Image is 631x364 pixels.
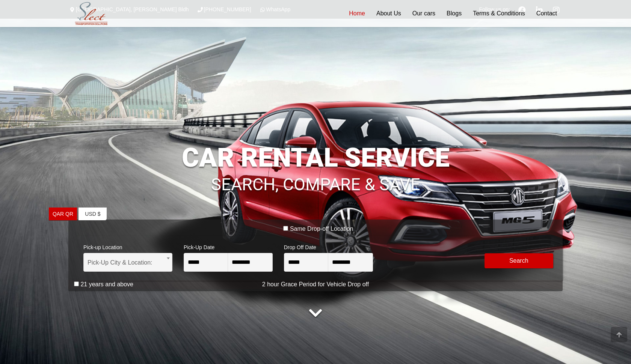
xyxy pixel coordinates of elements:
span: Pick-Up City & Location: [88,253,168,272]
a: QAR QR [49,208,77,221]
h1: CAR RENTAL SERVICE [68,144,563,171]
img: Select Rent a Car [70,1,112,27]
div: Go to top [611,327,627,342]
span: Pick-Up City & Location: [83,253,172,272]
h1: SEARCH, COMPARE & SAVE [68,165,563,193]
label: Same Drop-off Location [290,225,353,233]
span: Pick-Up Date [184,239,273,253]
p: 2 hour Grace Period for Vehicle Drop off [68,280,563,289]
button: Modify Search [485,253,554,268]
span: Pick-up Location [83,239,172,253]
span: Drop Off Date [284,239,373,253]
a: USD $ [78,208,107,221]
